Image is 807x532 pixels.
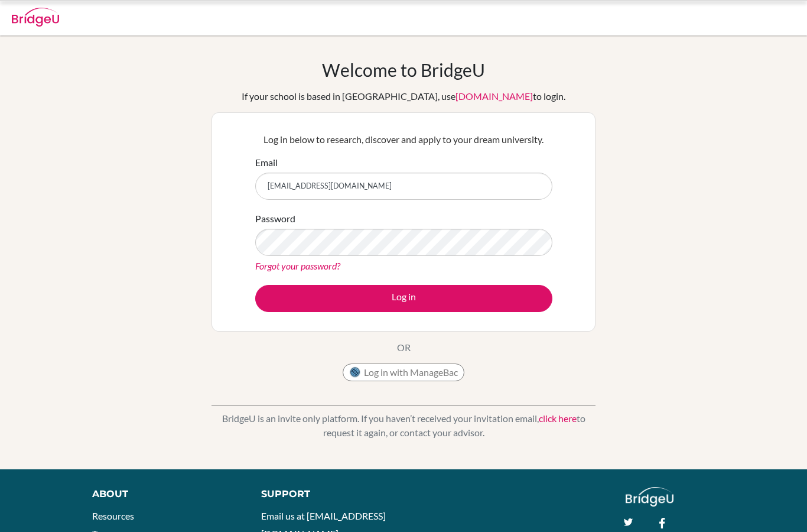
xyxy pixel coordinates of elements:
h1: Welcome to BridgeU [322,59,485,80]
div: If your school is based in [GEOGRAPHIC_DATA], use to login. [242,89,565,103]
p: OR [397,340,411,355]
button: Log in with ManageBac [343,364,464,381]
p: Log in below to research, discover and apply to your dream university. [255,132,552,147]
a: [DOMAIN_NAME] [455,90,533,102]
img: Bridge-U [12,8,59,27]
a: Forgot your password? [255,260,340,271]
div: About [92,487,235,501]
label: Password [255,212,295,226]
button: Log in [255,285,552,312]
a: click here [539,413,577,424]
img: logo_white@2x-f4f0deed5e89b7ecb1c2cc34c3e3d731f90f0f143d5ea2071677605dd97b5244.png [626,487,673,507]
label: Email [255,155,278,170]
p: BridgeU is an invite only platform. If you haven’t received your invitation email, to request it ... [211,411,596,440]
div: Support [261,487,392,501]
a: Resources [92,510,134,521]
